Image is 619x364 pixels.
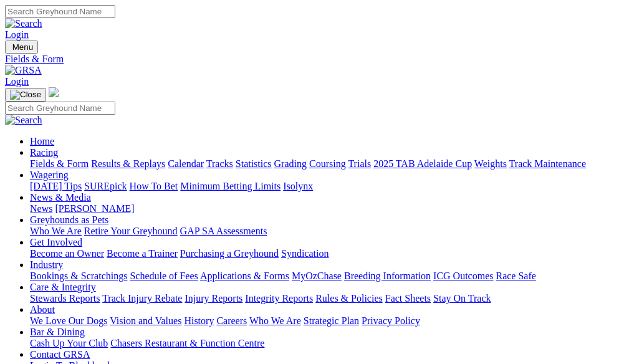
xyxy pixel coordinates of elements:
span: Menu [12,42,33,52]
button: Toggle navigation [5,41,38,54]
a: Grading [274,158,307,169]
div: Care & Integrity [30,293,614,304]
a: Coursing [309,158,346,169]
a: Results & Replays [91,158,165,169]
div: About [30,315,614,327]
a: Isolynx [283,181,313,191]
div: Greyhounds as Pets [30,226,614,237]
div: Racing [30,158,614,170]
a: GAP SA Assessments [180,226,267,236]
a: Chasers Restaurant & Function Centre [110,338,264,348]
a: Get Involved [30,237,82,247]
img: Search [5,115,42,126]
a: [DATE] Tips [30,181,82,191]
a: Track Injury Rebate [102,293,182,304]
a: Fact Sheets [385,293,431,304]
a: Fields & Form [5,54,614,65]
a: Care & Integrity [30,282,96,292]
a: Greyhounds as Pets [30,214,108,225]
input: Search [5,5,115,18]
a: 2025 TAB Adelaide Cup [373,158,472,169]
img: logo-grsa-white.png [49,87,59,97]
a: Login [5,76,29,87]
a: History [184,315,214,326]
a: Login [5,29,29,40]
a: ICG Outcomes [433,271,493,281]
a: Contact GRSA [30,349,90,360]
div: Industry [30,271,614,282]
a: Bar & Dining [30,327,85,337]
a: Track Maintenance [509,158,586,169]
a: Stay On Track [433,293,491,304]
div: Wagering [30,181,614,192]
a: Calendar [168,158,204,169]
a: Integrity Reports [245,293,313,304]
a: News & Media [30,192,91,203]
div: Bar & Dining [30,338,614,349]
button: Toggle navigation [5,88,46,102]
div: Get Involved [30,248,614,259]
a: Rules & Policies [315,293,383,304]
div: News & Media [30,203,614,214]
a: Minimum Betting Limits [180,181,281,191]
a: Trials [348,158,371,169]
a: Weights [474,158,507,169]
a: How To Bet [130,181,178,191]
a: Statistics [236,158,272,169]
a: Strategic Plan [304,315,359,326]
a: Applications & Forms [200,271,289,281]
a: Race Safe [496,271,535,281]
a: Cash Up Your Club [30,338,108,348]
a: Syndication [281,248,329,259]
a: Privacy Policy [362,315,420,326]
a: We Love Our Dogs [30,315,107,326]
a: News [30,203,52,214]
a: [PERSON_NAME] [55,203,134,214]
a: Fields & Form [30,158,89,169]
a: Become a Trainer [107,248,178,259]
a: Home [30,136,54,146]
a: Vision and Values [110,315,181,326]
a: Tracks [206,158,233,169]
a: Industry [30,259,63,270]
a: Stewards Reports [30,293,100,304]
a: Bookings & Scratchings [30,271,127,281]
a: Become an Owner [30,248,104,259]
a: Breeding Information [344,271,431,281]
a: MyOzChase [292,271,342,281]
img: GRSA [5,65,42,76]
a: About [30,304,55,315]
a: Purchasing a Greyhound [180,248,279,259]
a: Injury Reports [185,293,242,304]
a: Careers [216,315,247,326]
a: Who We Are [249,315,301,326]
a: Who We Are [30,226,82,236]
a: Retire Your Greyhound [84,226,178,236]
img: Close [10,90,41,100]
input: Search [5,102,115,115]
img: Search [5,18,42,29]
a: Wagering [30,170,69,180]
a: Schedule of Fees [130,271,198,281]
a: Racing [30,147,58,158]
a: SUREpick [84,181,127,191]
